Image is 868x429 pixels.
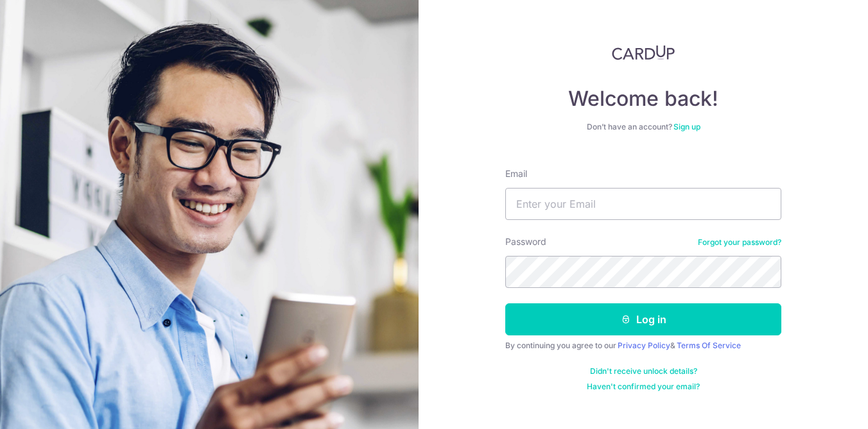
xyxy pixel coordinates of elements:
label: Email [505,167,527,180]
a: Forgot your password? [698,237,781,248]
div: By continuing you agree to our & [505,341,781,351]
label: Password [505,235,546,248]
button: Log in [505,303,781,335]
a: Haven't confirmed your email? [587,382,700,392]
a: Didn't receive unlock details? [590,366,697,376]
h4: Welcome back! [505,86,781,112]
img: CardUp Logo [612,45,675,60]
a: Privacy Policy [618,341,670,350]
input: Enter your Email [505,188,781,220]
a: Sign up [673,122,700,131]
div: Don’t have an account? [505,122,781,132]
a: Terms Of Service [677,341,741,350]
